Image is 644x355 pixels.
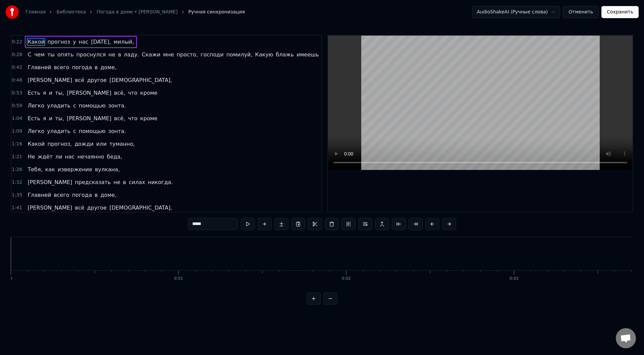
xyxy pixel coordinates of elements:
[12,90,22,96] span: 0:53
[74,140,94,148] span: дожди
[66,115,112,122] span: [PERSON_NAME]
[46,102,71,109] span: уладить
[86,76,107,84] span: другое
[113,38,135,46] span: милый,
[27,102,45,109] span: Легко
[12,77,22,84] span: 0:48
[109,76,173,84] span: [DEMOGRAPHIC_DATA],
[127,89,138,97] span: что
[47,140,72,148] span: прогноз,
[72,38,76,46] span: у
[321,51,329,58] span: ты
[42,89,47,97] span: я
[12,115,22,122] span: 1:04
[27,115,41,122] span: Есть
[48,89,53,97] span: и
[174,276,183,281] div: 0:01
[57,51,74,58] span: опять
[57,166,93,173] span: извержение
[37,153,53,161] span: ждёт
[56,9,86,15] a: Библиотека
[176,51,199,58] span: просто,
[94,191,98,199] span: в
[53,191,70,199] span: всего
[94,166,120,173] span: вулкана,
[509,276,519,281] div: 0:03
[601,6,639,18] button: Сохранить
[12,166,22,173] span: 1:26
[109,140,136,148] span: туманно,
[12,141,22,147] span: 1:16
[141,51,161,58] span: Скажи
[45,166,56,173] span: как
[97,9,177,15] a: Погода в доме • [PERSON_NAME]
[12,128,22,135] span: 1:09
[140,115,158,122] span: кроме
[117,51,122,58] span: в
[108,102,127,109] span: зонта.
[72,102,77,109] span: с
[108,51,116,58] span: не
[71,191,93,199] span: погода
[275,51,294,58] span: блажь
[12,39,22,45] span: 0:22
[27,89,41,97] span: Есть
[12,102,22,109] span: 0:59
[123,51,140,58] span: ладу.
[128,178,146,186] span: силах
[25,9,245,15] nav: breadcrumb
[27,153,36,161] span: Не
[34,51,45,58] span: чем
[71,63,93,71] span: погода
[27,63,52,71] span: Главней
[27,127,45,135] span: Легко
[27,76,73,84] span: [PERSON_NAME]
[78,38,89,46] span: нас
[54,115,65,122] span: ты,
[27,166,43,173] span: Тебя,
[226,51,253,58] span: помилуй,
[147,178,174,186] span: никогда.
[27,191,52,199] span: Главней
[100,63,117,71] span: доме,
[296,51,319,58] span: имеешь
[64,153,75,161] span: нас
[109,204,173,212] span: [DEMOGRAPHIC_DATA],
[140,89,158,97] span: кроме
[563,6,599,18] button: Отменить
[54,89,65,97] span: ты,
[53,63,70,71] span: всего
[10,276,12,281] div: 0
[12,192,22,198] span: 1:35
[12,179,22,186] span: 1:32
[616,328,636,348] div: Открытый чат
[25,9,46,15] a: Главная
[77,153,105,161] span: нечаянно
[5,5,19,19] img: youka
[66,89,112,97] span: [PERSON_NAME]
[27,140,45,148] span: Какой
[27,51,32,58] span: С
[200,51,224,58] span: господи
[122,178,127,186] span: в
[255,51,274,58] span: Какую
[94,63,98,71] span: в
[113,115,126,122] span: всё,
[78,127,106,135] span: помощью
[342,276,351,281] div: 0:02
[47,38,71,46] span: прогноз
[12,51,22,58] span: 0:28
[108,127,127,135] span: зонта.
[12,153,22,160] span: 1:21
[55,153,63,161] span: ли
[100,191,117,199] span: доме,
[86,204,107,212] span: другое
[27,178,73,186] span: [PERSON_NAME]
[162,51,174,58] span: мне
[47,51,55,58] span: ты
[74,204,85,212] span: всё
[74,178,111,186] span: предсказать
[27,204,73,212] span: [PERSON_NAME]
[78,102,106,109] span: помощью
[46,127,71,135] span: уладить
